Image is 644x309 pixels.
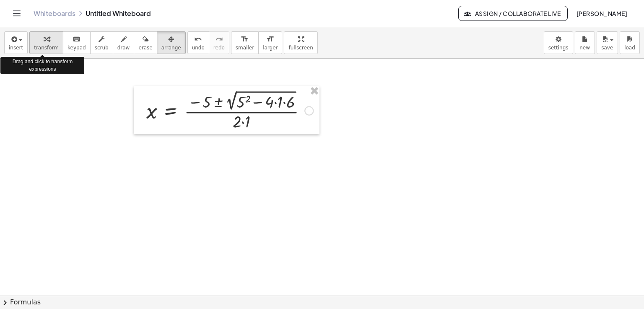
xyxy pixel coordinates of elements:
[117,45,130,51] span: draw
[579,45,590,51] span: new
[601,45,613,51] span: save
[209,31,229,54] button: redoredo
[284,31,317,54] button: fullscreen
[9,45,23,51] span: insert
[34,9,75,18] a: Whiteboards
[213,45,225,51] span: redo
[575,31,595,54] button: new
[258,31,282,54] button: format_sizelarger
[138,45,152,51] span: erase
[29,31,63,54] button: transform
[569,6,634,21] button: [PERSON_NAME]
[465,10,561,17] span: Assign / Collaborate Live
[10,7,23,20] button: Toggle navigation
[63,31,91,54] button: keyboardkeypad
[231,31,259,54] button: format_sizesmaller
[236,45,254,51] span: smaller
[187,31,209,54] button: undoundo
[90,31,113,54] button: scrub
[241,34,249,44] i: format_size
[95,45,109,51] span: scrub
[134,31,157,54] button: erase
[0,57,84,74] div: Drag and click to transform expressions
[620,31,640,54] button: load
[215,34,223,44] i: redo
[266,34,274,44] i: format_size
[34,45,59,51] span: transform
[194,34,202,44] i: undo
[73,34,80,44] i: keyboard
[4,31,28,54] button: insert
[113,31,135,54] button: draw
[68,45,86,51] span: keypad
[458,6,568,21] button: Assign / Collaborate Live
[263,45,278,51] span: larger
[288,45,313,51] span: fullscreen
[597,31,618,54] button: save
[161,45,181,51] span: arrange
[192,45,205,51] span: undo
[576,10,627,17] span: [PERSON_NAME]
[157,31,186,54] button: arrange
[544,31,573,54] button: settings
[548,45,569,51] span: settings
[624,45,635,51] span: load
